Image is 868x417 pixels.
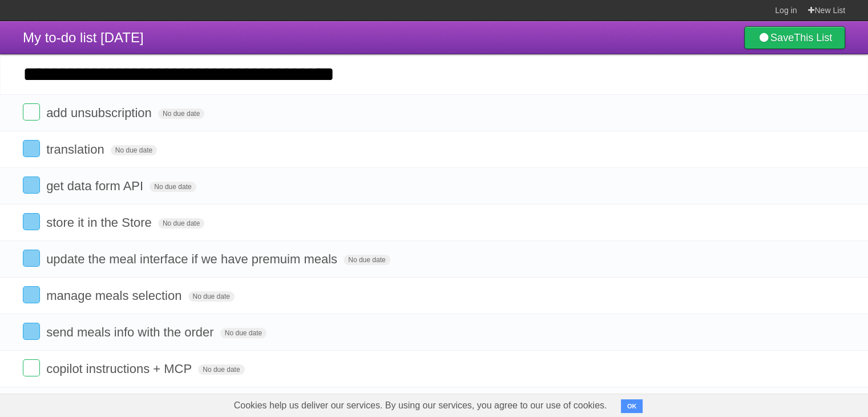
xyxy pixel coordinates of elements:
label: Done [23,359,40,376]
label: Done [23,140,40,157]
label: Done [23,177,40,194]
span: No due date [111,145,157,155]
span: store it in the Store [46,215,155,230]
span: No due date [198,364,244,375]
label: Done [23,250,40,267]
span: No due date [188,291,235,302]
label: Done [23,103,40,121]
label: Done [23,323,40,340]
span: translation [46,142,107,157]
label: Done [23,286,40,303]
span: manage meals selection [46,288,184,303]
span: No due date [150,182,196,192]
span: No due date [220,328,267,338]
b: This List [794,32,832,43]
label: Done [23,213,40,230]
span: Cookies help us deliver our services. By using our services, you agree to our use of cookies. [223,394,619,417]
a: SaveThis List [744,26,845,49]
span: copilot instructions + MCP [46,362,195,376]
span: No due date [158,218,204,228]
span: add unsubscription [46,106,155,120]
button: OK [621,399,643,413]
span: No due date [344,255,390,265]
span: My to-do list [DATE] [23,30,144,45]
span: No due date [158,109,204,119]
span: get data form API [46,179,146,193]
span: update the meal interface if we have premuim meals [46,252,340,266]
span: send meals info with the order [46,325,217,339]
